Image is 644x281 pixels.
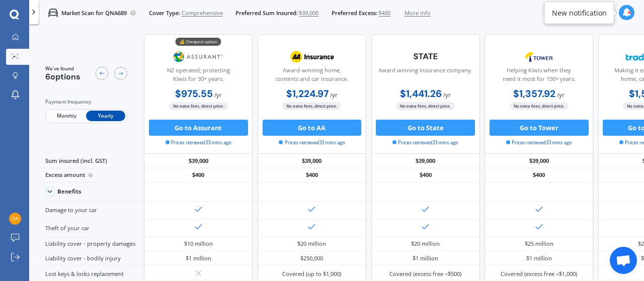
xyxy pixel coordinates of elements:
[182,9,223,17] span: Comprehensive
[263,120,362,136] button: Go to AA
[490,120,589,136] button: Go to Tower
[35,237,144,251] div: Liability cover - property damages
[286,87,329,100] b: $1,224.97
[61,9,127,17] p: Market Scan for QNA689
[282,270,341,278] div: Covered (up to $1,000)
[184,240,213,248] div: $10 million
[557,91,565,99] span: / yr
[552,8,607,18] div: New notification
[144,168,253,182] div: $400
[265,66,359,86] div: Award-winning home, contents and car insurance.
[392,139,458,146] span: Prices retrieved 33 mins ago
[35,154,144,168] div: Sum insured (incl. GST)
[9,213,21,225] img: ca7a7a8191cb77c6a98a5dc3566435de
[376,120,475,136] button: Go to State
[86,111,125,121] span: Yearly
[501,270,577,278] div: Covered (excess free <$1,000)
[526,254,552,262] div: $1 million
[396,102,455,110] span: No extra fees, direct price.
[443,91,451,99] span: / yr
[330,91,338,99] span: / yr
[45,98,127,106] div: Payment frequency
[371,168,480,182] div: $400
[175,87,213,100] b: $975.55
[176,38,221,46] div: 💰 Cheapest option
[300,254,323,262] div: $250,000
[57,188,82,195] div: Benefits
[169,102,228,110] span: No extra fees, direct price.
[512,47,566,67] img: Tower.webp
[485,168,593,182] div: $400
[610,247,637,274] a: Open chat
[258,168,366,182] div: $400
[45,65,80,72] span: We've found
[378,66,472,86] div: Award winning insurance company.
[413,254,438,262] div: $1 million
[144,154,253,168] div: $39,000
[399,47,452,66] img: State-text-1.webp
[279,139,345,146] span: Prices retrieved 33 mins ago
[510,102,569,110] span: No extra fees, direct price.
[332,9,377,17] span: Preferred Excess:
[299,9,318,17] span: $39,000
[35,251,144,265] div: Liability cover - bodily injury
[166,139,231,146] span: Prices retrieved 33 mins ago
[235,9,298,17] span: Preferred Sum Insured:
[371,154,480,168] div: $39,000
[149,9,180,17] span: Cover Type:
[485,154,593,168] div: $39,000
[297,240,326,248] div: $20 million
[525,240,553,248] div: $25 million
[282,102,341,110] span: No extra fees, direct price.
[214,91,222,99] span: / yr
[149,120,248,136] button: Go to Assurant
[506,139,572,146] span: Prices retrieved 33 mins ago
[285,47,339,67] img: AA.webp
[258,154,366,168] div: $39,000
[45,71,80,82] span: 6 options
[172,47,225,67] img: Assurant.png
[405,9,431,17] span: More info
[411,240,440,248] div: $20 million
[47,111,86,121] span: Monthly
[389,270,461,278] div: Covered (excess free <$500)
[35,168,144,182] div: Excess amount
[151,66,246,86] div: NZ operated; protecting Kiwis for 30+ years.
[400,87,442,100] b: $1,441.26
[35,202,144,219] div: Damage to your car
[378,9,390,17] span: $400
[492,66,586,86] div: Helping Kiwis when they need it most for 150+ years.
[48,8,58,18] img: car.f15378c7a67c060ca3f3.svg
[186,254,211,262] div: $1 million
[513,87,555,100] b: $1,357.92
[35,220,144,237] div: Theft of your car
